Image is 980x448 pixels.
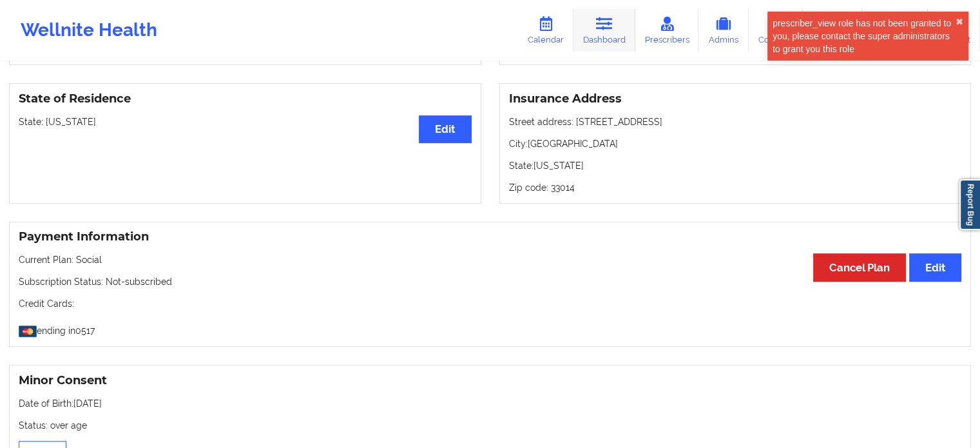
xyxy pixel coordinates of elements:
a: Prescribers [635,9,699,52]
p: Current Plan: Social [19,253,961,266]
p: Street address: [STREET_ADDRESS] [509,115,962,128]
a: Calendar [518,9,573,52]
h3: Minor Consent [19,373,961,388]
a: Admins [698,9,749,52]
a: Coaches [749,9,802,52]
p: Status: over age [19,419,961,432]
h3: State of Residence [19,92,472,106]
a: Report Bug [959,179,980,230]
p: State: [US_STATE] [509,159,962,172]
p: ending in 0517 [19,319,961,337]
p: Zip code: 33014 [509,181,962,194]
p: City: [GEOGRAPHIC_DATA] [509,137,962,150]
h3: Insurance Address [509,92,962,106]
p: State: [US_STATE] [19,115,472,128]
button: close [956,17,963,27]
p: Credit Cards: [19,297,961,310]
p: Date of Birth: [DATE] [19,397,961,410]
button: Edit [909,253,961,281]
div: prescriber_view role has not been granted to you, please contact the super administrators to gran... [773,17,956,55]
a: Dashboard [573,9,635,52]
button: Cancel Plan [813,253,906,281]
p: Subscription Status: Not-subscribed [19,275,961,288]
button: Edit [419,115,471,143]
h3: Payment Information [19,229,961,244]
